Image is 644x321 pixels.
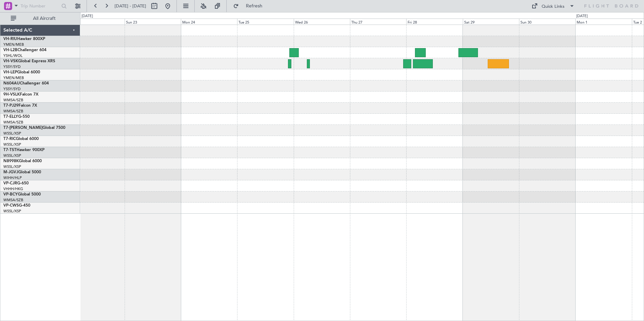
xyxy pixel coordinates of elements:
div: [DATE] [576,13,588,19]
span: N8998K [3,159,19,163]
a: T7-PJ29Falcon 7X [3,104,37,108]
div: Mon 24 [181,19,237,25]
a: WIHH/HLP [3,175,22,180]
a: YSHL/WOL [3,53,23,58]
span: All Aircraft [18,16,71,21]
a: T7-RICGlobal 6000 [3,137,39,141]
a: YSSY/SYD [3,86,21,92]
a: WSSL/XSP [3,164,21,169]
button: All Aircraft [7,13,73,24]
span: T7-PJ29 [3,104,19,108]
div: Sat 29 [463,19,519,25]
span: T7-ELLY [3,115,18,119]
span: VP-BCY [3,192,18,197]
span: 9H-VSLK [3,93,20,97]
div: Tue 25 [237,19,293,25]
div: Sat 22 [68,19,124,25]
div: Wed 26 [294,19,350,25]
a: T7-ELLYG-550 [3,115,30,119]
input: Trip Number [21,1,59,11]
a: WSSL/XSP [3,209,21,214]
div: Mon 1 [575,19,632,25]
span: M-JGVJ [3,170,18,174]
a: WMSA/SZB [3,120,23,125]
a: VP-CJRG-650 [3,181,29,185]
a: VH-LEPGlobal 6000 [3,70,40,74]
span: T7-TST [3,148,17,152]
a: VP-BCYGlobal 5000 [3,192,41,197]
span: VH-LEP [3,70,17,74]
a: YSSY/SYD [3,64,21,69]
div: [DATE] [82,13,93,19]
span: VH-VSK [3,59,18,63]
span: T7-RIC [3,137,16,141]
a: 9H-VSLKFalcon 7X [3,93,38,97]
div: Thu 27 [350,19,406,25]
span: VH-L2B [3,48,18,52]
a: YMEN/MEB [3,42,24,47]
div: Sun 23 [125,19,181,25]
a: WSSL/XSP [3,153,21,158]
button: Refresh [230,1,270,11]
a: VH-L2BChallenger 604 [3,48,46,52]
a: M-JGVJGlobal 5000 [3,170,41,174]
button: Quick Links [528,1,578,11]
a: WSSL/XSP [3,142,21,147]
a: WSSL/XSP [3,131,21,136]
a: WMSA/SZB [3,109,23,114]
span: Refresh [240,4,268,8]
span: N604AU [3,81,20,85]
span: VP-CJR [3,181,17,185]
a: VH-VSKGlobal Express XRS [3,59,55,63]
div: Quick Links [542,3,565,10]
div: Sun 30 [519,19,575,25]
span: T7-[PERSON_NAME] [3,126,42,130]
span: VH-RIU [3,37,17,41]
a: VHHH/HKG [3,186,23,191]
a: T7-[PERSON_NAME]Global 7500 [3,126,65,130]
a: N8998KGlobal 6000 [3,159,42,163]
span: [DATE] - [DATE] [115,3,146,9]
a: WMSA/SZB [3,198,23,203]
a: YMEN/MEB [3,75,24,80]
span: VP-CWS [3,204,19,208]
a: VH-RIUHawker 800XP [3,37,45,41]
div: Fri 28 [406,19,462,25]
a: WMSA/SZB [3,98,23,103]
a: N604AUChallenger 604 [3,81,49,85]
a: T7-TSTHawker 900XP [3,148,44,152]
a: VP-CWSG-450 [3,204,30,208]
